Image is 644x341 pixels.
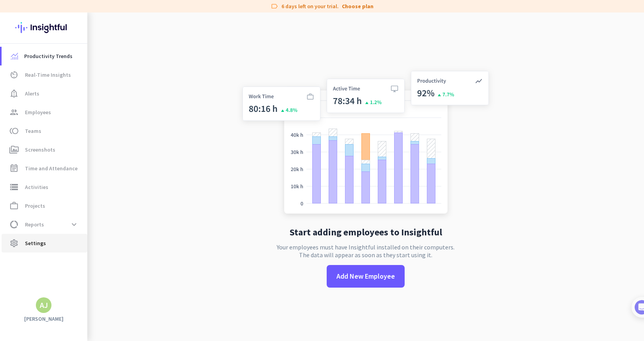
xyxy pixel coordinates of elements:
[2,215,87,234] a: data_usageReportsexpand_more
[25,182,48,192] span: Activities
[25,164,78,173] span: Time and Attendance
[2,234,87,253] a: settingsSettings
[2,178,87,196] a: storageActivities
[9,145,19,154] i: perm_media
[2,84,87,103] a: notification_importantAlerts
[25,220,44,229] span: Reports
[277,243,455,259] p: Your employees must have Insightful installed on their computers. The data will appear as soon as...
[9,89,19,98] i: notification_important
[2,159,87,178] a: event_noteTime and Attendance
[237,66,495,221] img: no-search-results
[25,239,46,248] span: Settings
[9,220,19,229] i: data_usage
[24,51,73,61] span: Productivity Trends
[9,201,19,210] i: work_outline
[9,182,19,192] i: storage
[67,217,81,231] button: expand_more
[290,228,442,237] h2: Start adding employees to Insightful
[25,126,41,136] span: Teams
[25,201,45,210] span: Projects
[9,70,19,80] i: av_timer
[342,2,373,10] a: Choose plan
[327,265,405,288] button: Add New Employee
[25,89,39,98] span: Alerts
[2,103,87,122] a: groupEmployees
[9,164,19,173] i: event_note
[2,122,87,140] a: tollTeams
[9,126,19,136] i: toll
[9,239,19,248] i: settings
[11,53,18,60] img: menu-item
[9,108,19,117] i: group
[2,140,87,159] a: perm_mediaScreenshots
[25,145,55,154] span: Screenshots
[15,12,72,43] img: Insightful logo
[2,196,87,215] a: work_outlineProjects
[25,108,51,117] span: Employees
[25,70,71,80] span: Real-Time Insights
[2,65,87,84] a: av_timerReal-Time Insights
[271,2,278,10] i: label
[336,271,395,281] span: Add New Employee
[40,301,48,309] div: AJ
[2,47,87,65] a: menu-itemProductivity Trends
